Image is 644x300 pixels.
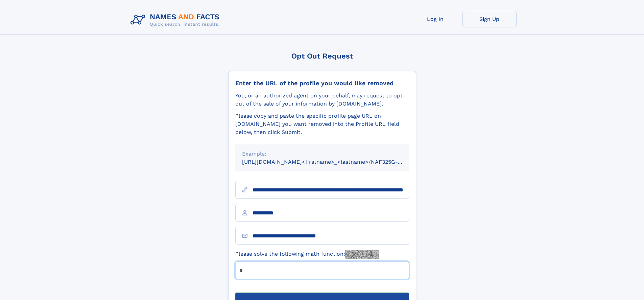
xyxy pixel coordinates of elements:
[235,250,379,259] label: Please solve the following math function:
[228,52,416,60] div: Opt Out Request
[408,11,462,27] a: Log In
[242,159,422,165] small: [URL][DOMAIN_NAME]<firstname>_<lastname>/NAF325G-xxxxxxxx
[235,112,409,136] div: Please copy and paste the specific profile page URL on [DOMAIN_NAME] you want removed into the Pr...
[128,11,225,29] img: Logo Names and Facts
[462,11,517,27] a: Sign Up
[235,79,409,87] div: Enter the URL of the profile you would like removed
[242,150,402,158] div: Example:
[235,92,409,108] div: You, or an authorized agent on your behalf, may request to opt-out of the sale of your informatio...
